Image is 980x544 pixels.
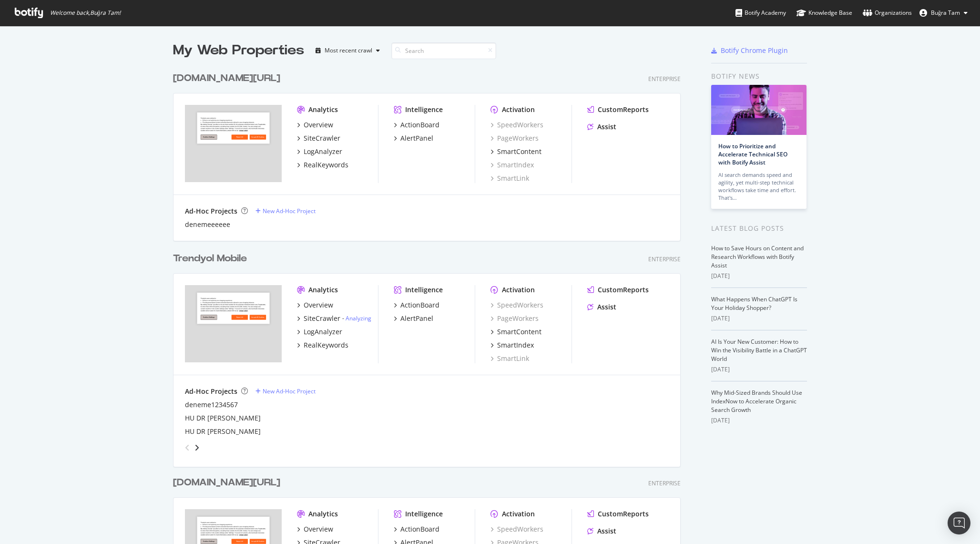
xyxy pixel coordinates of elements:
[405,105,443,114] div: Intelligence
[721,46,788,55] div: Botify Chrome Plugin
[255,387,316,395] a: New Ad-Hoc Project
[391,42,496,59] input: Search
[304,133,340,143] div: SiteCrawler
[308,285,338,295] div: Analytics
[711,223,807,234] div: Latest Blog Posts
[181,440,194,455] div: angle-left
[711,389,802,414] a: Why Mid-Sized Brands Should Use IndexNow to Accelerate Organic Search Growth
[185,105,282,182] img: trendyol.com/ro
[185,427,261,436] div: HU DR [PERSON_NAME]
[312,43,384,58] button: Most recent crawl
[185,206,237,216] div: Ad-Hoc Projects
[490,327,541,337] a: SmartContent
[173,252,251,266] a: Trendyol Mobile
[297,314,371,323] a: SiteCrawler- Analyzing
[304,120,333,130] div: Overview
[304,147,342,156] div: LogAnalyzer
[912,5,975,21] button: Buğra Tam
[931,9,960,17] span: Buğra Tam
[185,400,238,410] div: deneme1234567
[597,302,616,312] div: Assist
[185,413,261,423] a: HU DR [PERSON_NAME]
[718,142,787,166] a: How to Prioritize and Accelerate Technical SEO with Botify Assist
[490,354,529,363] a: SmartLink
[304,300,333,310] div: Overview
[718,171,799,202] div: AI search demands speed and agility, yet multi-step technical workflows take time and effort. Tha...
[400,314,433,323] div: AlertPanel
[297,524,333,534] a: Overview
[490,314,539,323] a: PageWorkers
[400,524,439,534] div: ActionBoard
[342,314,371,322] div: -
[502,285,535,295] div: Activation
[502,509,535,519] div: Activation
[863,8,912,18] div: Organizations
[185,220,230,229] a: denemeeeeee
[297,160,348,170] a: RealKeywords
[394,133,433,143] a: AlertPanel
[308,509,338,519] div: Analytics
[490,160,534,170] a: SmartIndex
[173,41,304,60] div: My Web Properties
[598,105,649,114] div: CustomReports
[185,387,237,396] div: Ad-Hoc Projects
[263,207,316,215] div: New Ad-Hoc Project
[711,314,807,323] div: [DATE]
[490,120,543,130] a: SpeedWorkers
[173,252,247,266] div: Trendyol Mobile
[173,72,280,85] div: [DOMAIN_NAME][URL]
[497,327,541,337] div: SmartContent
[304,314,340,323] div: SiteCrawler
[490,300,543,310] a: SpeedWorkers
[400,300,439,310] div: ActionBoard
[598,285,649,295] div: CustomReports
[405,285,443,295] div: Intelligence
[711,365,807,374] div: [DATE]
[173,72,284,85] a: [DOMAIN_NAME][URL]
[173,476,280,490] div: [DOMAIN_NAME][URL]
[297,147,342,156] a: LogAnalyzer
[297,120,333,130] a: Overview
[394,524,439,534] a: ActionBoard
[490,524,543,534] div: SpeedWorkers
[711,416,807,425] div: [DATE]
[297,133,340,143] a: SiteCrawler
[502,105,535,114] div: Activation
[597,526,616,536] div: Assist
[346,314,371,322] a: Analyzing
[394,120,439,130] a: ActionBoard
[297,340,348,350] a: RealKeywords
[587,526,616,536] a: Assist
[405,509,443,519] div: Intelligence
[400,133,433,143] div: AlertPanel
[587,122,616,132] a: Assist
[587,285,649,295] a: CustomReports
[255,207,316,215] a: New Ad-Hoc Project
[490,174,529,183] a: SmartLink
[796,8,852,18] div: Knowledge Base
[263,387,316,395] div: New Ad-Hoc Project
[497,147,541,156] div: SmartContent
[400,120,439,130] div: ActionBoard
[598,509,649,519] div: CustomReports
[497,340,534,350] div: SmartIndex
[648,479,681,487] div: Enterprise
[304,340,348,350] div: RealKeywords
[304,524,333,534] div: Overview
[308,105,338,114] div: Analytics
[711,272,807,280] div: [DATE]
[587,302,616,312] a: Assist
[325,48,372,53] div: Most recent crawl
[394,314,433,323] a: AlertPanel
[490,133,539,143] a: PageWorkers
[304,327,342,337] div: LogAnalyzer
[490,340,534,350] a: SmartIndex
